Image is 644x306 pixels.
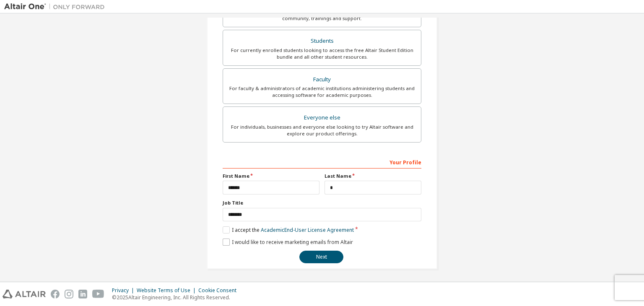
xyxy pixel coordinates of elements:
div: Your Profile [223,155,421,169]
img: altair_logo.svg [3,290,46,298]
div: For faculty & administrators of academic institutions administering students and accessing softwa... [228,85,416,99]
div: Privacy [112,287,137,294]
p: © 2025 Altair Engineering, Inc. All Rights Reserved. [112,294,241,301]
img: instagram.svg [65,290,73,298]
div: For currently enrolled students looking to access the free Altair Student Edition bundle and all ... [228,47,416,60]
div: Students [228,35,416,47]
button: Next [299,251,343,263]
label: Last Name [325,173,421,179]
img: youtube.svg [92,290,104,298]
label: First Name [223,173,319,179]
div: Website Terms of Use [137,287,198,294]
div: Everyone else [228,112,416,124]
a: Academic End-User License Agreement [261,226,354,233]
div: Faculty [228,74,416,86]
div: Cookie Consent [198,287,241,294]
label: I accept the [223,226,354,233]
div: For individuals, businesses and everyone else looking to try Altair software and explore our prod... [228,124,416,137]
img: linkedin.svg [78,290,87,298]
label: Job Title [223,200,421,206]
img: Altair One [4,3,109,11]
label: I would like to receive marketing emails from Altair [223,239,353,246]
img: facebook.svg [51,290,60,298]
